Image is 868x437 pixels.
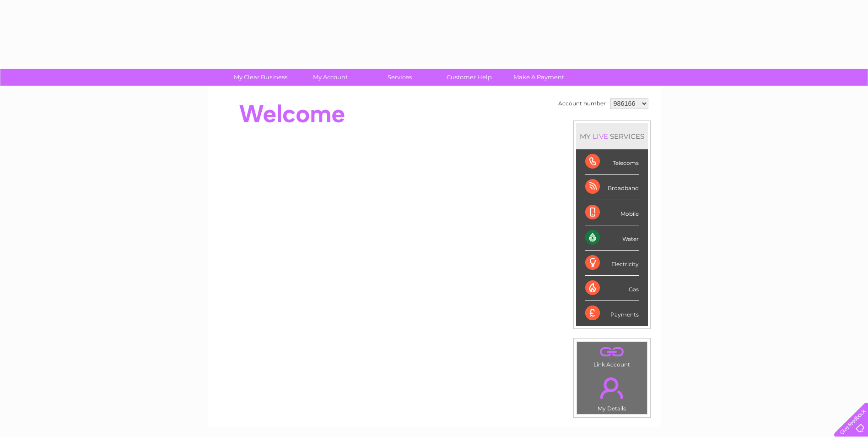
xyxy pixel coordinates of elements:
a: . [579,372,645,404]
a: My Clear Business [223,69,298,86]
div: Gas [585,276,639,301]
td: My Details [577,370,647,415]
div: Water [585,225,639,251]
td: Account number [556,96,608,111]
td: Link Account [577,341,647,370]
a: Make A Payment [501,69,577,86]
div: Payments [585,301,639,326]
div: Electricity [585,251,639,276]
a: Services [362,69,437,86]
a: Customer Help [431,69,507,86]
div: LIVE [591,132,610,141]
div: Telecoms [585,149,639,175]
a: My Account [292,69,368,86]
div: Broadband [585,175,639,200]
div: Mobile [585,200,639,225]
div: MY SERVICES [576,123,648,149]
a: . [579,344,645,360]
